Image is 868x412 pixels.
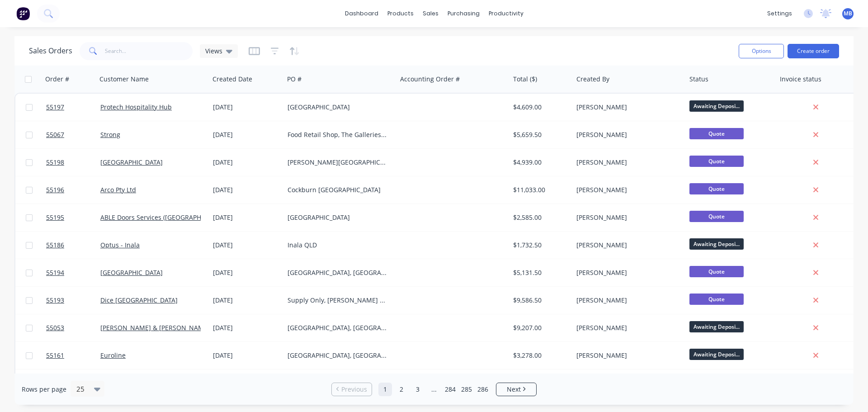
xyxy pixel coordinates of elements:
a: dashboard [340,7,383,20]
a: 55067 [46,121,100,148]
a: Page 1 is your current page [378,383,392,396]
div: Order # [45,75,69,84]
span: Quote [689,266,744,277]
div: $5,131.50 [513,268,566,277]
div: purchasing [443,7,484,20]
div: Total ($) [513,75,537,84]
div: [GEOGRAPHIC_DATA], [GEOGRAPHIC_DATA] [288,268,388,277]
div: $4,609.00 [513,103,566,112]
div: products [383,7,418,20]
a: Arco Pty Ltd [100,185,136,194]
a: ABLE Doors Services ([GEOGRAPHIC_DATA]) Pty Ltd [100,213,251,222]
span: 55198 [46,158,64,167]
span: 55053 [46,323,64,332]
div: [DATE] [213,213,280,222]
div: $1,732.50 [513,241,566,250]
h1: Sales Orders [29,47,72,55]
a: [GEOGRAPHIC_DATA] [100,158,163,166]
div: Cockburn [GEOGRAPHIC_DATA] [288,185,388,194]
div: [PERSON_NAME] [576,351,677,360]
a: 55192 [46,369,100,397]
div: [PERSON_NAME] [576,130,677,139]
a: 55053 [46,314,100,341]
span: 55194 [46,268,64,277]
a: Euroline [100,351,126,360]
div: Food Retail Shop, The Galleries [GEOGRAPHIC_DATA] [288,130,388,139]
div: [PERSON_NAME] [576,158,677,167]
a: 55195 [46,204,100,231]
span: Quote [689,294,744,305]
span: MB [844,9,852,18]
a: Protech Hospitality Hub [100,103,172,111]
a: Strong [100,130,120,139]
div: [GEOGRAPHIC_DATA] [288,213,388,222]
div: [DATE] [213,103,280,112]
div: [PERSON_NAME] [576,185,677,194]
div: [DATE] [213,351,280,360]
a: Dice [GEOGRAPHIC_DATA] [100,296,178,304]
a: Previous page [332,385,372,394]
div: Created By [576,75,609,84]
div: Created Date [212,75,252,84]
div: $11,033.00 [513,185,566,194]
span: Quote [689,156,744,167]
a: [GEOGRAPHIC_DATA] [100,268,163,277]
span: Previous [341,385,367,394]
a: 55194 [46,259,100,286]
input: Search... [105,42,193,60]
a: 55196 [46,176,100,204]
div: [PERSON_NAME] [576,241,677,250]
div: Status [689,75,708,84]
span: Next [507,385,521,394]
span: 55186 [46,241,64,250]
span: Views [205,46,222,56]
div: $5,659.50 [513,130,566,139]
div: [DATE] [213,185,280,194]
span: 55193 [46,296,64,305]
span: Rows per page [22,385,66,394]
div: $2,585.00 [513,213,566,222]
div: settings [763,7,797,20]
div: [PERSON_NAME] [576,213,677,222]
div: [PERSON_NAME][GEOGRAPHIC_DATA] [288,158,388,167]
span: 55197 [46,103,64,112]
a: Page 2 [395,383,408,396]
div: [PERSON_NAME] [576,103,677,112]
a: 55193 [46,287,100,314]
div: $4,939.00 [513,158,566,167]
span: Quote [689,211,744,222]
span: 55196 [46,185,64,194]
span: Awaiting Deposi... [689,349,744,360]
span: Awaiting Deposi... [689,238,744,250]
div: Customer Name [99,75,149,84]
span: 55195 [46,213,64,222]
div: PO # [287,75,302,84]
span: Quote [689,128,744,139]
div: Invoice status [780,75,821,84]
a: Page 3 [411,383,425,396]
div: [GEOGRAPHIC_DATA], [GEOGRAPHIC_DATA] [288,351,388,360]
div: Inala QLD [288,241,388,250]
a: 55198 [46,149,100,176]
div: [DATE] [213,268,280,277]
div: sales [418,7,443,20]
span: Awaiting Deposi... [689,100,744,112]
a: [PERSON_NAME] & [PERSON_NAME] Projects [100,323,236,332]
a: Optus - Inala [100,241,140,249]
a: 55197 [46,94,100,121]
a: Next page [496,385,536,394]
a: Page 284 [443,383,457,396]
ul: Pagination [328,383,540,396]
button: Create order [788,44,839,58]
div: $9,207.00 [513,323,566,332]
div: [PERSON_NAME] [576,296,677,305]
img: Factory [16,7,30,20]
span: Awaiting Deposi... [689,321,744,332]
div: [DATE] [213,130,280,139]
a: Page 285 [460,383,473,396]
span: 55067 [46,130,64,139]
div: [DATE] [213,296,280,305]
div: Accounting Order # [400,75,460,84]
a: Jump forward [427,383,441,396]
div: [PERSON_NAME] [576,323,677,332]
